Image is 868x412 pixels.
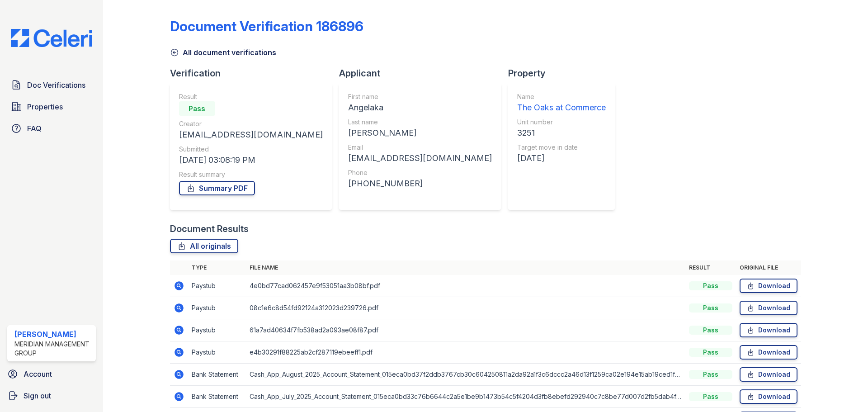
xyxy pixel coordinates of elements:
div: Verification [170,67,339,80]
a: Doc Verifications [7,76,96,94]
a: Sign out [4,387,99,405]
td: Cash_App_July_2025_Account_Statement_015eca0bd33c76b6644c2a5e1be9b1473b54c5f4204d3fb8ebefd292940c... [246,386,685,408]
div: Pass [689,281,732,290]
span: FAQ [27,123,42,134]
div: Angelaka [348,101,492,114]
th: Original file [736,260,801,275]
a: Download [740,389,797,404]
div: Pass [689,326,732,335]
div: Target move in date [517,143,606,152]
div: First name [348,92,492,101]
div: [PERSON_NAME] [348,127,492,139]
span: Properties [27,101,63,112]
div: Last name [348,118,492,127]
div: [DATE] [517,152,606,165]
span: Doc Verifications [27,80,85,90]
a: Download [740,301,797,315]
td: Paystub [188,341,246,364]
td: Paystub [188,275,246,297]
div: Pass [689,303,732,313]
a: All originals [170,239,238,253]
div: Meridian Management Group [14,340,92,358]
td: Paystub [188,297,246,319]
a: All document verifications [170,47,276,58]
div: Document Results [170,223,249,235]
th: Result [685,260,736,275]
a: Download [740,323,797,337]
td: Cash_App_August_2025_Account_Statement_015eca0bd37f2ddb3767cb30c604250811a2da92a1f3c6dccc2a46d13f... [246,364,685,386]
div: [PHONE_NUMBER] [348,177,492,190]
td: Bank Statement [188,364,246,386]
a: Download [740,345,797,360]
a: Account [4,365,99,383]
div: Document Verification 186896 [170,18,363,34]
a: FAQ [7,119,96,137]
div: [PERSON_NAME] [14,329,92,340]
a: Download [740,279,797,293]
div: Email [348,143,492,152]
img: CE_Logo_Blue-a8612792a0a2168367f1c8372b55b34899dd931a85d93a1a3d3e32e68fde9ad4.png [4,29,99,47]
div: Pass [689,392,732,401]
div: Pass [689,370,732,379]
span: Sign out [24,390,51,401]
td: 61a7ad40634f7fb538ad2a093ae08f87.pdf [246,319,685,341]
div: Phone [348,168,492,177]
div: [DATE] 03:08:19 PM [179,154,323,166]
td: Bank Statement [188,386,246,408]
div: Result [179,92,323,101]
div: [EMAIL_ADDRESS][DOMAIN_NAME] [348,152,492,165]
a: Download [740,367,797,382]
div: Property [508,67,622,80]
div: Applicant [339,67,508,80]
div: Submitted [179,145,323,154]
td: 08c1e6c8d54fd92124a312023d239726.pdf [246,297,685,319]
a: Name The Oaks at Commerce [517,92,606,114]
a: Summary PDF [179,181,255,195]
div: [EMAIL_ADDRESS][DOMAIN_NAME] [179,128,323,141]
div: The Oaks at Commerce [517,101,606,114]
td: Paystub [188,319,246,341]
td: 4e0bd77cad062457e9f53051aa3b08bf.pdf [246,275,685,297]
th: Type [188,260,246,275]
a: Properties [7,98,96,116]
span: Account [24,369,52,379]
div: Pass [179,101,215,116]
div: Name [517,92,606,101]
td: e4b30291f88225ab2cf287119ebeeff1.pdf [246,341,685,364]
div: Creator [179,119,323,128]
div: Pass [689,348,732,357]
th: File name [246,260,685,275]
div: 3251 [517,127,606,139]
div: Unit number [517,118,606,127]
div: Result summary [179,170,323,179]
